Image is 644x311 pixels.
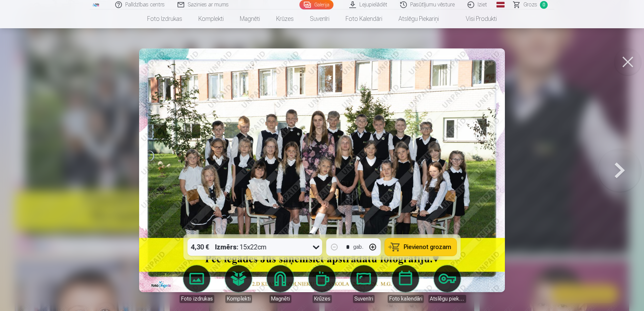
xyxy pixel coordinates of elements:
div: gab. [353,243,363,251]
div: 15x22cm [215,238,267,256]
a: Foto izdrukas [178,265,216,303]
a: Foto izdrukas [139,9,190,28]
div: Foto izdrukas [180,295,214,303]
a: Magnēti [261,265,299,303]
div: Atslēgu piekariņi [428,295,466,303]
div: Suvenīri [353,295,375,303]
a: Atslēgu piekariņi [428,265,466,303]
a: Suvenīri [345,265,383,303]
div: Foto kalendāri [388,295,424,303]
div: Komplekti [225,295,252,303]
div: Magnēti [269,295,291,303]
span: Grozs [523,1,537,9]
a: Komplekti [220,265,257,303]
strong: Izmērs : [215,242,238,252]
a: Magnēti [232,9,268,28]
a: Suvenīri [302,9,337,28]
a: Foto kalendāri [387,265,424,303]
a: Komplekti [190,9,232,28]
a: Foto kalendāri [337,9,390,28]
a: Krūzes [303,265,341,303]
img: /fa1 [92,3,100,7]
a: Visi produkti [447,9,505,28]
span: Pievienot grozam [404,244,451,250]
div: 4,30 € [188,238,213,256]
span: 0 [540,1,548,9]
div: Krūzes [313,295,332,303]
button: Pievienot grozam [385,238,457,256]
a: Krūzes [268,9,302,28]
a: Atslēgu piekariņi [390,9,447,28]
